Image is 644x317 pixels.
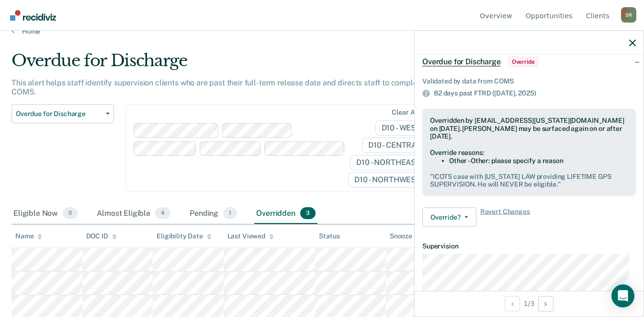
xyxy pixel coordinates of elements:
[518,89,536,96] span: 2025)
[157,232,212,240] div: Eligibility Date
[422,77,636,85] div: Validated by data from COMS
[422,57,501,66] span: Overdue for Discharge
[15,232,42,240] div: Name
[430,148,628,156] div: Override reasons:
[415,46,644,77] div: Overdue for DischargeOverride
[11,78,482,96] p: This alert helps staff identify supervision clients who are past their full-term release date and...
[227,232,274,240] div: Last Viewed
[621,7,636,23] div: S R
[10,10,56,21] img: Recidiviz
[392,108,432,117] div: Clear agents
[254,203,317,224] div: Overridden
[348,172,434,188] span: D10 - NORTHWEST
[422,242,636,250] dt: Supervision
[155,207,170,220] span: 4
[538,296,554,311] button: Next Opportunity
[11,27,633,35] a: Home
[375,120,435,136] span: D10 - WEST
[480,208,530,227] span: Revert Changes
[319,232,339,240] div: Status
[415,291,644,316] div: 1 / 3
[86,232,117,240] div: DOC ID
[422,208,476,227] button: Override?
[11,203,79,224] div: Eligible Now
[390,232,444,240] div: Snooze ends in
[16,110,102,118] span: Overdue for Discharge
[223,207,237,220] span: 1
[508,57,538,66] span: Override
[449,156,628,164] li: Other - Other: please specify a reason
[95,203,172,224] div: Almost Eligible
[621,7,636,23] button: Profile dropdown button
[362,138,435,153] span: D10 - CENTRAL
[11,51,495,78] div: Overdue for Discharge
[611,284,634,307] div: Open Intercom Messenger
[300,207,316,220] span: 3
[434,89,636,97] div: 82 days past FTRD ([DATE],
[505,296,520,311] button: Previous Opportunity
[63,207,78,220] span: 0
[430,172,628,188] pre: " ICOTS case with [US_STATE] LAW providing LIFETIME GPS SUPERVISION. He will NEVER be eligible. "
[430,116,628,140] div: Overridden by [EMAIL_ADDRESS][US_STATE][DOMAIN_NAME] on [DATE]. [PERSON_NAME] may be surfaced aga...
[350,155,434,170] span: D10 - NORTHEAST
[188,203,239,224] div: Pending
